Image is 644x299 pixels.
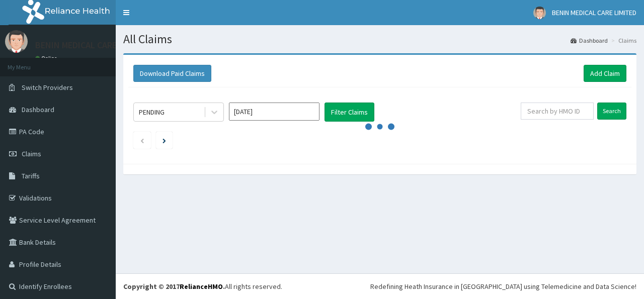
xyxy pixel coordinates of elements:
img: User Image [5,30,28,53]
span: Tariffs [22,171,40,180]
button: Filter Claims [325,103,374,122]
li: Claims [609,36,636,45]
div: PENDING [139,107,165,117]
a: Add Claim [584,65,626,82]
a: Online [35,55,59,62]
p: BENIN MEDICAL CARE LIMITED [35,41,150,50]
h1: All Claims [123,33,636,46]
a: Next page [163,136,166,145]
strong: Copyright © 2017 . [123,282,225,291]
span: Switch Providers [22,83,73,92]
a: Dashboard [571,36,608,45]
span: Dashboard [22,105,54,114]
button: Download Paid Claims [133,65,211,82]
div: Redefining Heath Insurance in [GEOGRAPHIC_DATA] using Telemedicine and Data Science! [370,281,636,291]
svg: audio-loading [365,112,395,142]
img: User Image [533,7,546,19]
span: Claims [22,149,41,158]
input: Search [597,103,626,120]
input: Search by HMO ID [521,103,594,120]
a: Previous page [140,136,144,145]
input: Select Month and Year [229,103,319,121]
footer: All rights reserved. [116,273,644,299]
a: RelianceHMO [180,282,223,291]
span: BENIN MEDICAL CARE LIMITED [552,8,636,17]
